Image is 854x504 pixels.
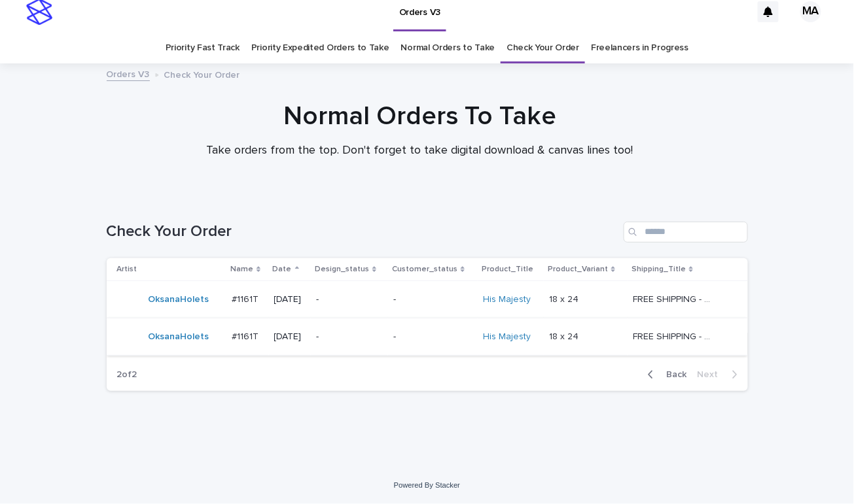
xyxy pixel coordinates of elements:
p: FREE SHIPPING - preview in 1-2 business days, after your approval delivery will take 5-10 b.d. [633,292,717,305]
span: Back [659,370,687,379]
p: 18 x 24 [549,329,581,343]
a: OksanaHolets [149,294,209,305]
p: Product_Variant [548,262,608,277]
p: Name [230,262,253,277]
p: - [393,294,472,305]
p: - [393,331,472,343]
p: Design_status [315,262,369,277]
span: Next [698,370,726,379]
button: Next [692,369,748,380]
div: MA [800,1,821,22]
p: [DATE] [274,294,306,305]
a: Priority Expedited Orders to Take [251,33,389,63]
p: Date [273,262,292,277]
p: Take orders from the top. Don't forget to take digital download & canvas lines too! [158,144,681,158]
tr: OksanaHolets #1161T#1161T [DATE]--His Majesty 18 x 2418 x 24 FREE SHIPPING - preview in 1-2 busin... [107,318,748,356]
a: Normal Orders to Take [401,33,495,63]
a: OksanaHolets [149,331,209,343]
p: [DATE] [274,331,306,343]
a: Priority Fast Track [166,33,240,63]
p: Artist [117,262,137,277]
p: Shipping_Title [632,262,686,277]
p: Customer_status [392,262,457,277]
input: Search [624,222,748,243]
a: His Majesty [483,294,531,305]
a: Powered By Stacker [394,481,460,489]
p: #1161T [232,292,261,305]
button: Back [637,369,692,380]
p: 2 of 2 [107,359,148,391]
a: Check Your Order [507,33,579,63]
tr: OksanaHolets #1161T#1161T [DATE]--His Majesty 18 x 2418 x 24 FREE SHIPPING - preview in 1-2 busin... [107,281,748,318]
p: Check Your Order [164,67,240,81]
p: - [316,294,383,305]
a: Orders V3 [107,66,150,81]
a: Freelancers in Progress [591,33,688,63]
h1: Check Your Order [107,222,618,241]
p: Product_Title [482,262,533,277]
p: #1161T [232,329,261,343]
p: FREE SHIPPING - preview in 1-2 business days, after your approval delivery will take 5-10 b.d. [633,329,717,343]
p: 18 x 24 [549,292,581,305]
a: His Majesty [483,331,531,343]
h1: Normal Orders To Take [99,101,740,132]
p: - [316,331,383,343]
